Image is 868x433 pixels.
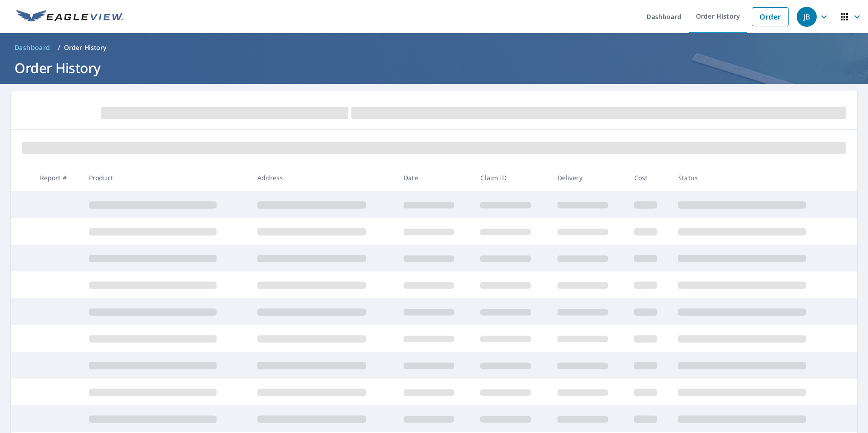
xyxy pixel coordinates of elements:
th: Cost [627,164,671,191]
a: Dashboard [11,40,54,55]
th: Report # [33,164,82,191]
div: JB [797,7,817,27]
nav: breadcrumb [11,40,857,55]
th: Product [82,164,251,191]
th: Status [671,164,840,191]
a: Order [752,7,789,26]
th: Address [250,164,396,191]
th: Delivery [550,164,627,191]
th: Claim ID [473,164,550,191]
li: / [58,42,60,53]
h1: Order History [11,59,857,77]
img: EV Logo [16,10,123,24]
span: Dashboard [15,43,50,52]
th: Date [396,164,473,191]
p: Order History [64,43,107,52]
